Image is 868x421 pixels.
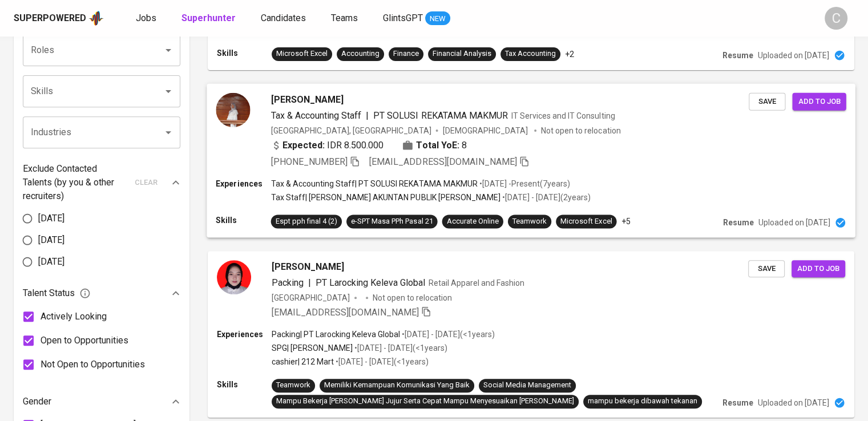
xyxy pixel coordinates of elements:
span: PT SOLUSI REKATAMA MAKMUR [373,110,508,120]
span: Actively Looking [41,310,107,323]
b: Total YoE: [416,139,459,152]
span: Packing [272,277,304,288]
div: C [825,7,847,30]
b: Expected: [282,139,325,152]
div: Espt pph final 4 (2) [276,216,337,227]
a: GlintsGPT NEW [383,11,450,26]
b: Superhunter [181,13,236,23]
span: Jobs [136,13,156,23]
span: Not Open to Opportunities [41,358,145,371]
p: +2 [565,48,574,60]
p: Experiences [216,178,271,189]
div: Superpowered [14,12,86,25]
button: Open [160,124,176,140]
p: Uploaded on [DATE] [758,217,830,228]
div: [GEOGRAPHIC_DATA] [272,292,350,303]
p: Resume [722,397,753,408]
div: mampu bekerja dibawah tekanan [588,396,697,407]
div: Microsoft Excel [560,216,612,227]
div: IDR 8.500.000 [271,139,384,152]
div: Gender [23,390,180,413]
span: Open to Opportunities [41,334,128,347]
p: cashier | 212 Mart [272,356,334,367]
span: | [366,108,369,122]
span: [PERSON_NAME] [271,92,344,106]
span: [PERSON_NAME] [272,260,344,274]
img: 410ce8822b4ab8074046c7eb91d69893.jpg [216,92,250,127]
p: Resume [722,50,753,61]
div: Accounting [341,48,380,59]
span: Save [754,262,779,276]
div: Teamwork [276,380,310,391]
button: Add to job [792,260,845,278]
span: [EMAIL_ADDRESS][DOMAIN_NAME] [369,156,517,167]
p: Tax Staff | [PERSON_NAME] AKUNTAN PUBLIK [PERSON_NAME] [271,192,500,203]
span: | [308,276,311,290]
button: Save [748,260,785,278]
a: [PERSON_NAME]Packing|PT Larocking Keleva GlobalRetail Apparel and Fashion[GEOGRAPHIC_DATA]Not ope... [208,251,854,418]
p: • [DATE] - [DATE] ( <1 years ) [353,342,447,354]
p: Uploaded on [DATE] [758,50,829,61]
span: GlintsGPT [383,13,423,23]
p: Uploaded on [DATE] [758,397,829,408]
p: • [DATE] - [DATE] ( <1 years ) [334,356,429,367]
p: Experiences [217,329,272,340]
div: Finance [393,48,419,59]
a: Jobs [136,11,159,26]
p: Not open to relocation [541,124,620,136]
span: IT Services and IT Consulting [511,111,615,120]
span: Talent Status [23,286,91,300]
span: Retail Apparel and Fashion [429,278,524,288]
p: Skills [217,379,272,390]
img: ef0a582b7c215ebb741e5ee0f2a9f8e7.jpg [217,260,251,294]
div: Accurate Online [447,216,499,227]
button: Open [160,42,176,58]
p: Packing | PT Larocking Keleva Global [272,329,400,340]
a: Superhunter [181,11,238,26]
div: Financial Analysis [433,48,491,59]
div: Tax Accounting [505,48,556,59]
span: 8 [462,139,467,152]
p: +5 [621,216,630,227]
span: [DEMOGRAPHIC_DATA] [443,124,530,136]
p: Gender [23,395,51,408]
button: Save [749,92,785,110]
div: Talent Status [23,282,180,305]
p: Skills [217,47,272,59]
button: Add to job [792,92,846,110]
span: Teams [331,13,358,23]
p: Not open to relocation [373,292,452,303]
div: [GEOGRAPHIC_DATA], [GEOGRAPHIC_DATA] [271,124,431,136]
div: Microsoft Excel [276,48,328,59]
a: Superpoweredapp logo [14,10,104,27]
span: [DATE] [38,255,64,269]
a: Candidates [261,11,308,26]
p: • [DATE] - Present ( 7 years ) [478,178,570,189]
div: e-SPT Masa PPh Pasal 21 [351,216,433,227]
p: SPG | [PERSON_NAME] [272,342,353,354]
span: [DATE] [38,233,64,247]
span: Candidates [261,13,306,23]
a: Teams [331,11,360,26]
span: [DATE] [38,212,64,225]
button: Open [160,83,176,99]
div: Mampu Bekerja [PERSON_NAME] Jujur Serta Cepat Mampu Menyesuaikan [PERSON_NAME] [276,396,574,407]
p: Skills [216,214,271,226]
span: Tax & Accounting Staff [271,110,361,120]
span: Save [754,95,780,108]
img: app logo [88,10,104,27]
p: • [DATE] - [DATE] ( 2 years ) [500,192,591,203]
span: PT Larocking Keleva Global [316,277,425,288]
div: Exclude Contacted Talents (by you & other recruiters)clear [23,162,180,203]
span: [EMAIL_ADDRESS][DOMAIN_NAME] [272,307,419,318]
p: Resume [723,217,754,228]
span: Add to job [798,95,840,108]
span: [PHONE_NUMBER] [271,156,348,167]
p: • [DATE] - [DATE] ( <1 years ) [400,329,495,340]
span: NEW [425,13,450,25]
div: Memiliki Kemampuan Komunikasi Yang Baik [324,380,470,391]
p: Tax & Accounting Staff | PT SOLUSI REKATAMA MAKMUR [271,178,478,189]
div: Social Media Management [483,380,571,391]
a: [PERSON_NAME]Tax & Accounting Staff|PT SOLUSI REKATAMA MAKMURIT Services and IT Consulting[GEOGRA... [208,84,854,237]
div: Teamwork [512,216,547,227]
